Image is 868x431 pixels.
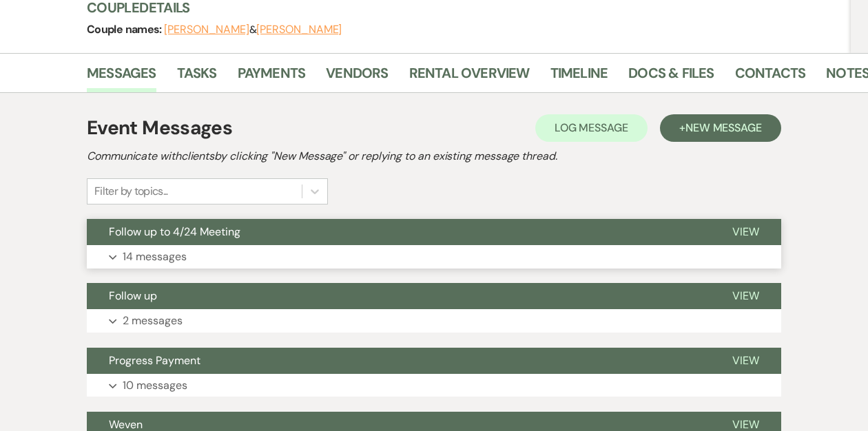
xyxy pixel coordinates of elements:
[109,353,200,368] span: Progress Payment
[660,114,781,142] button: +New Message
[87,309,781,333] button: 2 messages
[409,62,530,92] a: Rental Overview
[628,62,714,92] a: Docs & Files
[87,245,781,269] button: 14 messages
[555,120,628,135] span: Log Message
[732,353,759,368] span: View
[256,24,342,35] button: [PERSON_NAME]
[87,148,781,165] h2: Communicate with clients by clicking "New Message" or replying to an existing message thread.
[109,288,157,303] span: Follow up
[326,62,388,92] a: Vendors
[87,114,232,143] h1: Event Messages
[238,62,306,92] a: Payments
[87,283,710,309] button: Follow up
[177,62,217,92] a: Tasks
[535,114,648,142] button: Log Message
[87,374,781,397] button: 10 messages
[87,219,710,245] button: Follow up to 4/24 Meeting
[732,288,759,303] span: View
[87,348,710,374] button: Progress Payment
[164,24,249,35] button: [PERSON_NAME]
[685,120,762,135] span: New Message
[735,62,806,92] a: Contacts
[710,283,781,309] button: View
[550,62,608,92] a: Timeline
[164,23,342,36] span: &
[87,22,164,36] span: Couple names:
[87,62,156,92] a: Messages
[123,377,187,395] p: 10 messages
[109,224,240,239] span: Follow up to 4/24 Meeting
[710,348,781,374] button: View
[123,248,187,266] p: 14 messages
[123,312,183,330] p: 2 messages
[710,219,781,245] button: View
[94,183,168,200] div: Filter by topics...
[732,224,759,239] span: View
